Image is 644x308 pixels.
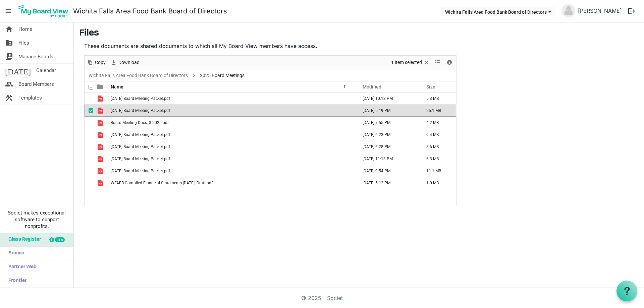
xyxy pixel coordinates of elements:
span: Sumac [5,247,24,260]
div: Copy [85,56,108,70]
button: Download [109,58,141,67]
span: [DATE] Board Meeting Packet.pdf [111,144,170,149]
td: 6.3 MB is template cell column header Size [419,153,456,165]
span: Size [426,84,435,89]
span: Glass Register [5,233,41,246]
td: June 23, 2025 11:13 PM column header Modified [356,153,419,165]
span: [DATE] Board Meeting Packet.pdf [111,169,170,173]
button: Selection [390,58,431,67]
span: construction [5,91,13,105]
span: people [5,77,13,91]
a: My Board View Logo [16,3,73,19]
div: View [432,56,444,70]
button: Wichita Falls Area Food Bank Board of Directors dropdownbutton [441,7,555,16]
button: Details [445,58,454,67]
td: 25.1 MB is template cell column header Size [419,105,456,117]
div: Clear selection [389,56,432,70]
span: Download [118,58,140,67]
span: Partner Web [5,260,37,274]
td: May 23, 2025 9:54 PM column header Modified [356,165,419,177]
td: March 04, 2025 6:23 PM column header Modified [356,129,419,141]
td: 9.4 MB is template cell column header Size [419,129,456,141]
span: [DATE] [5,64,31,77]
td: August 25, 2025 5:19 PM column header Modified [356,105,419,117]
button: View dropdownbutton [434,58,442,67]
span: folder_shared [5,36,13,50]
td: April 22, 2025 10:13 PM column header Modified [356,93,419,105]
span: home [5,22,13,36]
td: checkbox [85,93,93,105]
span: Manage Boards [18,50,53,63]
span: 2025 Board Meetings [199,71,246,80]
span: [DATE] Board Meeting Packet.pdf [111,157,170,161]
h3: Files [79,28,639,39]
td: March 04, 2025 6:28 PM column header Modified [356,141,419,153]
span: [DATE] Board Meeting Packet.pdf [111,108,170,113]
td: WFAFB Compiled Financial Statements 03.31.25- Draft.pdf is template cell column header Name [109,177,356,189]
span: switch_account [5,50,13,63]
td: August 2025 Board Meeting Packet.pdf is template cell column header Name [109,105,356,117]
td: is template cell column header type [93,117,109,129]
div: Download [108,56,142,70]
span: Modified [363,84,381,89]
td: is template cell column header type [93,153,109,165]
button: Copy [86,58,107,67]
td: is template cell column header type [93,105,109,117]
td: checkbox [85,165,93,177]
a: © 2025 - Societ [301,295,343,301]
span: [DATE] Board Meeting Packet.pdf [111,132,170,137]
div: Details [444,56,455,70]
td: is template cell column header type [93,93,109,105]
span: Files [18,36,29,50]
td: is template cell column header type [93,141,109,153]
td: March 25, 2025 7:55 PM column header Modified [356,117,419,129]
td: checkbox [85,129,93,141]
td: May 2025 Board Meeting Packet.pdf is template cell column header Name [109,165,356,177]
p: These documents are shared documents to which all My Board View members have access. [84,42,457,50]
span: [DATE] Board Meeting Packet.pdf [111,96,170,101]
span: Board Meeting Docs. 3-2025.pdf [111,120,169,125]
span: 1 item selected [390,58,423,67]
a: [PERSON_NAME] [575,4,625,17]
td: 11.1 MB is template cell column header Size [419,165,456,177]
td: Board Meeting Docs. 3-2025.pdf is template cell column header Name [109,117,356,129]
td: April 2025 Board Meeting Packet.pdf is template cell column header Name [109,93,356,105]
td: checkbox [85,177,93,189]
td: February 2025 Board Meeting Packet.pdf is template cell column header Name [109,129,356,141]
td: 4.2 MB is template cell column header Size [419,117,456,129]
span: Home [18,22,32,36]
td: 5.3 MB is template cell column header Size [419,93,456,105]
img: My Board View Logo [16,3,70,19]
span: WFAFB Compiled Financial Statements [DATE]- Draft.pdf [111,181,213,185]
td: checkbox [85,117,93,129]
td: checkbox [85,105,93,117]
td: 8.6 MB is template cell column header Size [419,141,456,153]
div: new [55,237,65,242]
td: January 2025 Board Meeting Packet.pdf is template cell column header Name [109,141,356,153]
td: April 25, 2025 5:12 PM column header Modified [356,177,419,189]
td: is template cell column header type [93,177,109,189]
td: is template cell column header type [93,165,109,177]
span: Templates [18,91,42,105]
td: is template cell column header type [93,129,109,141]
td: checkbox [85,153,93,165]
span: Societ makes exceptional software to support nonprofits. [3,209,70,230]
span: Calendar [36,64,56,77]
a: Wichita Falls Area Food Bank Board of Directors [87,71,189,80]
a: Wichita Falls Area Food Bank Board of Directors [73,4,227,18]
span: Frontier [5,274,26,288]
span: menu [2,5,15,17]
span: Board Members [18,77,54,91]
span: Copy [94,58,106,67]
button: logout [625,4,639,18]
span: Name [111,84,123,89]
td: June 2025 Board Meeting Packet.pdf is template cell column header Name [109,153,356,165]
img: no-profile-picture.svg [562,4,575,17]
td: 1.0 MB is template cell column header Size [419,177,456,189]
td: checkbox [85,141,93,153]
